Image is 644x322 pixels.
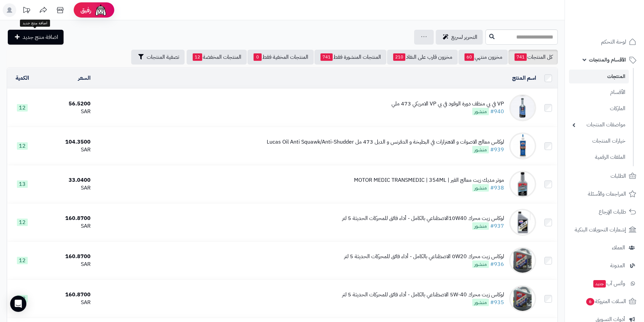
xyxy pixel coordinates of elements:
[509,171,536,198] img: موتر مديك زيت معالج القير | MOTOR MEDIC TRANSMEDIC | 354ML
[472,261,489,268] span: منشور
[451,33,477,41] span: التحرير لسريع
[508,50,558,65] a: كل المنتجات741
[586,298,595,305] span: 6
[472,222,489,230] span: منشور
[18,3,35,19] a: تحديثات المنصة
[569,275,640,292] a: وآتس آبجديد
[509,209,536,236] img: لوكاس زيت محرك 10W40الاصطناعي بالكامل - أداء فائق للمحركات الحديثة 5 لتر
[17,104,28,112] span: 12
[490,107,504,116] a: #940
[94,3,108,17] img: ai-face.png
[611,171,626,181] span: الطلبات
[509,94,536,121] img: VP في بي منظف دورة الوقود في بي VP الامريكي 473 ملي
[41,299,91,306] div: SAR
[490,260,504,268] a: #936
[41,215,91,222] div: 160.8700
[458,50,508,65] a: مخزون منتهي60
[147,53,179,61] span: تصفية المنتجات
[41,222,91,230] div: SAR
[569,101,629,116] a: الماركات
[8,30,64,45] a: اضافة منتج جديد
[601,37,626,47] span: لوحة التحكم
[569,70,629,83] a: المنتجات
[436,30,483,45] a: التحرير لسريع
[41,184,91,192] div: SAR
[569,134,629,148] a: خيارات المنتجات
[593,279,625,288] span: وآتس آب
[612,243,625,252] span: العملاء
[599,207,626,217] span: طلبات الإرجاع
[41,100,91,108] div: 56.5200
[17,219,28,226] span: 12
[569,150,629,165] a: الملفات الرقمية
[598,16,638,30] img: logo-2.png
[569,222,640,238] a: إشعارات التحويلات البنكية
[569,85,629,100] a: الأقسام
[569,293,640,309] a: السلات المتروكة6
[464,53,474,61] span: 60
[41,261,91,268] div: SAR
[247,50,314,65] a: المنتجات المخفية فقط0
[17,180,28,188] span: 13
[512,74,536,82] a: اسم المنتج
[569,118,629,132] a: مواصفات المنتجات
[320,53,333,61] span: 741
[515,53,527,61] span: 741
[314,50,386,65] a: المنتجات المنشورة فقط741
[17,295,28,302] span: 12
[17,257,28,264] span: 12
[569,204,640,220] a: طلبات الإرجاع
[387,50,458,65] a: مخزون قارب على النفاذ210
[569,186,640,202] a: المراجعات والأسئلة
[131,50,185,65] button: تصفية المنتجات
[254,53,262,61] span: 0
[41,176,91,184] div: 33.0400
[267,138,504,146] div: لوكاس معالج الاصوات و الاهتزازات في البطيخة و الدفرنس و الدبل 473 مل Lucas Oil Anti Squawk/Anti-S...
[575,225,626,234] span: إشعارات التحويلات البنكية
[490,184,504,192] a: #938
[588,189,626,199] span: المراجعات والأسئلة
[391,100,504,108] div: VP في بي منظف دورة الوقود في بي VP الامريكي 473 ملي
[344,253,504,261] div: لوكاس زيت محرك 0W20 الاصطناعي بالكامل - أداء فائق للمحركات الحديثة 5 لتر
[193,53,202,61] span: 12
[472,184,489,192] span: منشور
[490,298,504,306] a: #935
[41,253,91,261] div: 160.8700
[342,291,504,299] div: لوكاس زيت محرك 5W-40 الاصطناعي بالكامل - أداء فائق للمحركات الحديثة 5 لتر
[41,138,91,146] div: 104.3500
[509,132,536,159] img: لوكاس معالج الاصوات و الاهتزازات في البطيخة و الدفرنس و الدبل 473 مل Lucas Oil Anti Squawk/Anti-S...
[610,261,625,270] span: المدونة
[490,146,504,154] a: #939
[509,247,536,274] img: لوكاس زيت محرك 0W20 الاصطناعي بالكامل - أداء فائق للمحركات الحديثة 5 لتر
[78,74,91,82] a: السعر
[23,33,58,41] span: اضافة منتج جديد
[41,108,91,116] div: SAR
[80,6,91,14] span: رفيق
[393,53,405,61] span: 210
[589,55,626,65] span: الأقسام والمنتجات
[20,20,50,27] div: اضافة منتج جديد
[354,176,504,184] div: موتر مديك زيت معالج القير | MOTOR MEDIC TRANSMEDIC | 354ML
[16,74,29,82] a: الكمية
[509,285,536,312] img: لوكاس زيت محرك 5W-40 الاصطناعي بالكامل - أداء فائق للمحركات الحديثة 5 لتر
[342,215,504,222] div: لوكاس زيت محرك 10W40الاصطناعي بالكامل - أداء فائق للمحركات الحديثة 5 لتر
[472,299,489,306] span: منشور
[569,257,640,274] a: المدونة
[490,222,504,230] a: #937
[41,146,91,154] div: SAR
[10,296,26,312] div: Open Intercom Messenger
[569,240,640,256] a: العملاء
[17,142,28,150] span: 12
[569,168,640,184] a: الطلبات
[569,34,640,50] a: لوحة التحكم
[187,50,247,65] a: المنتجات المخفضة12
[586,297,626,306] span: السلات المتروكة
[41,291,91,299] div: 160.8700
[593,280,606,288] span: جديد
[472,108,489,115] span: منشور
[472,146,489,153] span: منشور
